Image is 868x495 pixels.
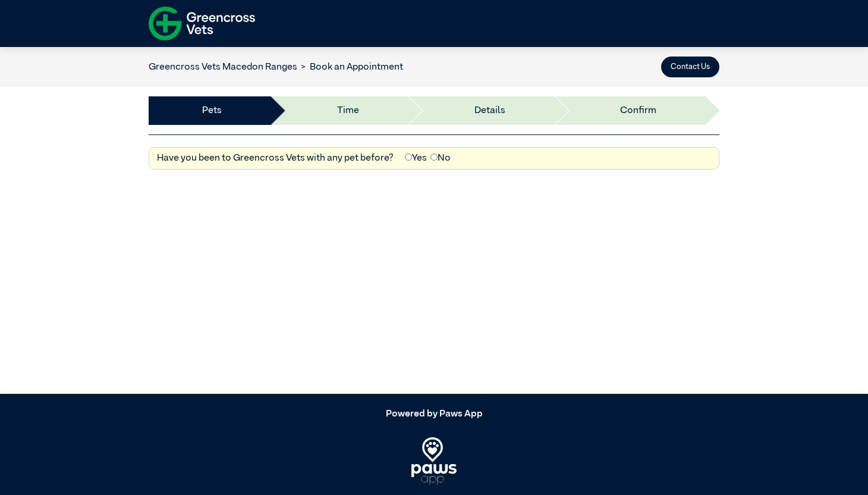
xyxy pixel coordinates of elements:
label: No [430,151,451,165]
button: Contact Us [661,57,719,77]
input: No [430,153,438,161]
h5: Powered by Paws App [149,409,719,420]
label: Yes [405,151,427,165]
img: PawsApp [411,437,457,485]
input: Yes [405,153,412,161]
li: Book an Appointment [297,60,403,74]
label: Have you been to Greencross Vets with any pet before? [157,151,394,165]
a: Greencross Vets Macedon Ranges [149,62,297,72]
img: f-logo [149,3,255,44]
a: Pets [202,104,222,118]
nav: breadcrumb [149,60,403,74]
